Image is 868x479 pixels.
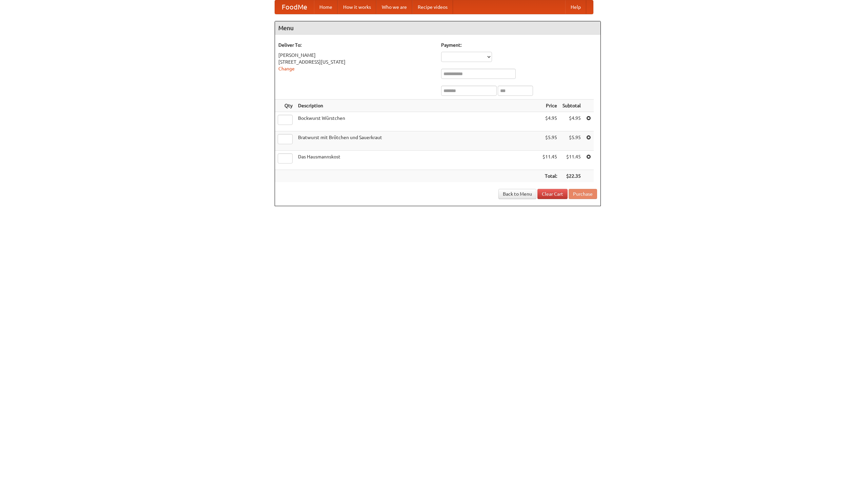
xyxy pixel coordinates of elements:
[560,112,584,131] td: $4.95
[540,112,560,131] td: $4.95
[295,100,540,112] th: Description
[278,59,434,65] div: [STREET_ADDRESS][US_STATE]
[540,100,560,112] th: Price
[338,0,376,14] a: How it works
[275,0,314,14] a: FoodMe
[565,0,586,14] a: Help
[560,100,584,112] th: Subtotal
[540,151,560,170] td: $11.45
[560,131,584,151] td: $5.95
[295,131,540,151] td: Bratwurst mit Brötchen und Sauerkraut
[537,189,568,199] a: Clear Cart
[376,0,412,14] a: Who we are
[278,66,295,71] a: Change
[295,151,540,170] td: Das Hausmannskost
[412,0,453,14] a: Recipe videos
[540,131,560,151] td: $5.95
[295,112,540,131] td: Bockwurst Würstchen
[498,189,536,199] a: Back to Menu
[569,189,597,199] button: Purchase
[278,42,434,48] h5: Deliver To:
[314,0,338,14] a: Home
[278,52,434,59] div: [PERSON_NAME]
[441,42,597,48] h5: Payment:
[275,21,600,35] h4: Menu
[560,151,584,170] td: $11.45
[560,170,584,182] th: $22.35
[540,170,560,182] th: Total:
[275,100,295,112] th: Qty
